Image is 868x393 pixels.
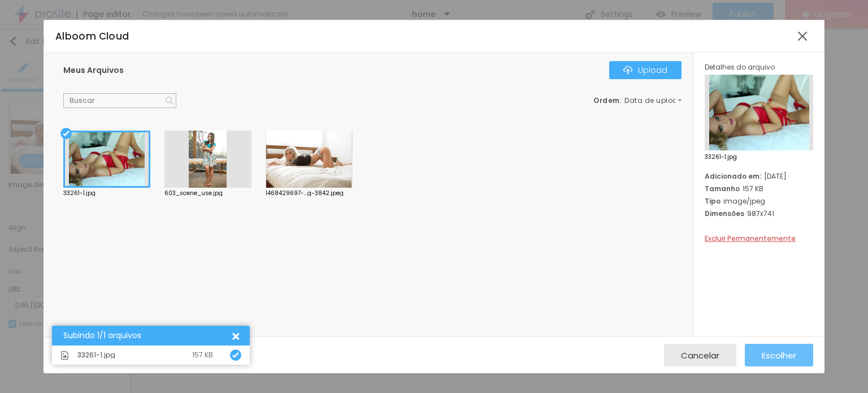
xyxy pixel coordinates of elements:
[705,184,740,193] span: Tamanho
[745,344,813,366] button: Escolher
[705,209,813,218] div: 987x741
[609,61,682,79] button: IconeUpload
[705,196,813,206] div: image/jpeg
[63,64,124,76] span: Meus Arquivos
[63,93,176,108] input: Buscar
[623,66,632,75] img: Icone
[705,209,744,218] span: Dimensões
[593,96,620,105] span: Ordem
[166,97,173,105] img: Icone
[192,352,213,359] div: 157 KB
[624,97,683,104] span: Data de upload
[705,196,721,206] span: Tipo
[705,234,796,243] span: Excluir Permanentemente
[705,184,813,193] div: 157 KB
[623,66,667,75] div: Upload
[63,331,230,340] div: Subindo 1/1 arquivos
[63,191,150,196] div: 33261-1.jpg
[762,351,796,360] span: Escolher
[705,171,761,181] span: Adicionado em:
[77,352,115,359] span: 33261-1.jpg
[593,97,682,104] div: :
[60,351,69,360] img: Icone
[55,29,129,43] span: Alboom Cloud
[664,344,736,366] button: Cancelar
[705,62,775,72] span: Detalhes do arquivo
[232,352,239,359] img: Icone
[681,351,719,360] span: Cancelar
[164,191,251,196] div: 603_scene_use.jpg
[705,154,813,160] span: 33261-1.jpg
[705,171,813,181] div: [DATE]
[266,191,353,196] div: 1468429697-...g-3842.jpeg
